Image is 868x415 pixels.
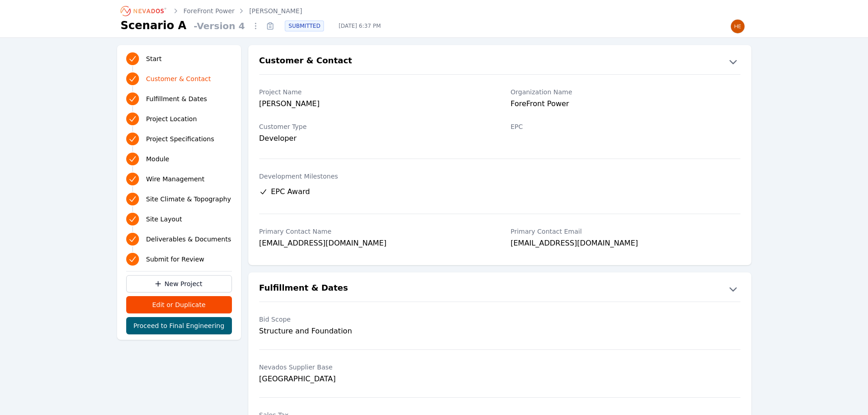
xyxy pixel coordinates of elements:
[259,315,489,324] label: Bid Scope
[511,122,740,131] label: EPC
[184,6,235,15] a: ForeFront Power
[259,227,489,236] label: Primary Contact Name
[126,317,232,334] button: Proceed to Final Engineering
[121,18,187,33] h1: Scenario A
[126,275,232,292] a: New Project
[146,154,169,164] span: Module
[146,114,197,123] span: Project Location
[259,172,740,181] label: Development Milestones
[259,238,489,251] div: [EMAIL_ADDRESS][DOMAIN_NAME]
[331,22,388,30] span: [DATE] 6:37 PM
[248,54,751,69] button: Customer & Contact
[259,326,489,337] div: Structure and Foundation
[190,20,248,32] span: - Version 4
[285,20,324,31] div: SUBMITTED
[259,122,489,131] label: Customer Type
[259,54,352,69] h2: Customer & Contact
[511,98,740,111] div: ForeFront Power
[126,296,232,313] button: Edit or Duplicate
[511,238,740,251] div: [EMAIL_ADDRESS][DOMAIN_NAME]
[146,235,231,244] span: Deliverables & Documents
[146,174,205,184] span: Wire Management
[511,87,740,97] label: Organization Name
[121,4,303,18] nav: Breadcrumb
[259,363,489,372] label: Nevados Supplier Base
[146,215,182,224] span: Site Layout
[126,51,232,267] nav: Progress
[249,6,302,15] a: [PERSON_NAME]
[511,227,740,236] label: Primary Contact Email
[146,195,231,204] span: Site Climate & Topography
[146,255,205,264] span: Submit for Review
[259,374,489,384] div: [GEOGRAPHIC_DATA]
[259,98,489,111] div: [PERSON_NAME]
[146,74,211,83] span: Customer & Contact
[146,94,207,103] span: Fulfillment & Dates
[730,19,745,34] img: Henar Luque
[248,282,751,296] button: Fulfillment & Dates
[259,87,489,97] label: Project Name
[146,54,162,63] span: Start
[259,282,348,296] h2: Fulfillment & Dates
[146,134,215,143] span: Project Specifications
[271,186,310,197] span: EPC Award
[259,133,489,144] div: Developer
